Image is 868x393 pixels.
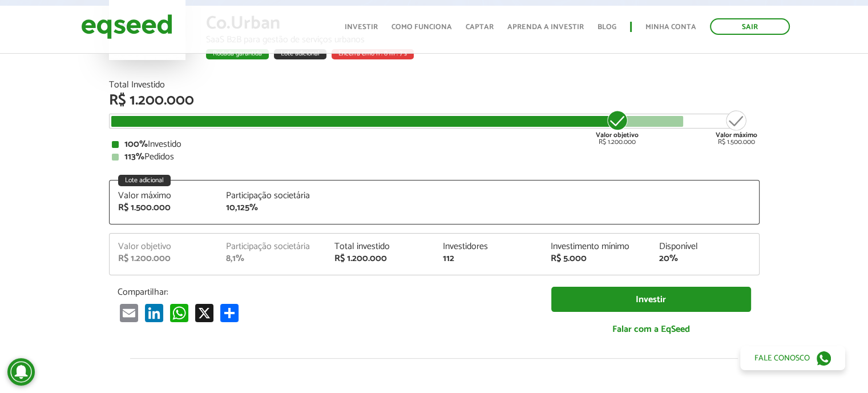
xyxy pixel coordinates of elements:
[716,130,757,141] strong: Valor máximo
[466,23,494,31] a: Captar
[109,93,760,108] div: R$ 1.200.000
[206,49,269,59] div: Rodada garantida
[710,18,790,35] a: Sair
[118,203,209,212] div: R$ 1.500.000
[659,254,750,263] div: 20%
[551,287,751,312] a: Investir
[218,303,241,322] a: Compartilhar
[740,346,845,370] a: Fale conosco
[118,175,171,186] div: Lote adicional
[334,254,426,263] div: R$ 1.200.000
[118,287,534,298] p: Compartilhar:
[118,242,209,251] div: Valor objetivo
[109,81,760,90] div: Total Investido
[345,23,378,31] a: Investir
[112,140,757,149] div: Investido
[118,254,209,263] div: R$ 1.200.000
[332,49,414,59] div: Encerra em
[168,303,191,322] a: WhatsApp
[334,242,426,251] div: Total investido
[551,254,642,263] div: R$ 5.000
[551,242,642,251] div: Investimento mínimo
[226,191,317,200] div: Participação societária
[551,318,751,341] a: Falar com a EqSeed
[596,130,639,141] strong: Valor objetivo
[226,242,317,251] div: Participação societária
[507,23,584,31] a: Aprenda a investir
[274,49,326,59] div: Lote adicional
[442,242,534,251] div: Investidores
[226,203,317,212] div: 10,125%
[112,153,757,162] div: Pedidos
[193,303,216,322] a: X
[118,191,209,200] div: Valor máximo
[118,303,140,322] a: Email
[391,23,452,31] a: Como funciona
[597,23,616,31] a: Blog
[143,303,165,322] a: LinkedIn
[81,11,172,42] img: EqSeed
[645,23,696,31] a: Minha conta
[124,137,148,152] strong: 100%
[226,254,317,263] div: 8,1%
[124,149,144,165] strong: 113%
[716,109,757,146] div: R$ 1.500.000
[659,242,750,251] div: Disponível
[442,254,534,263] div: 112
[596,109,639,146] div: R$ 1.200.000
